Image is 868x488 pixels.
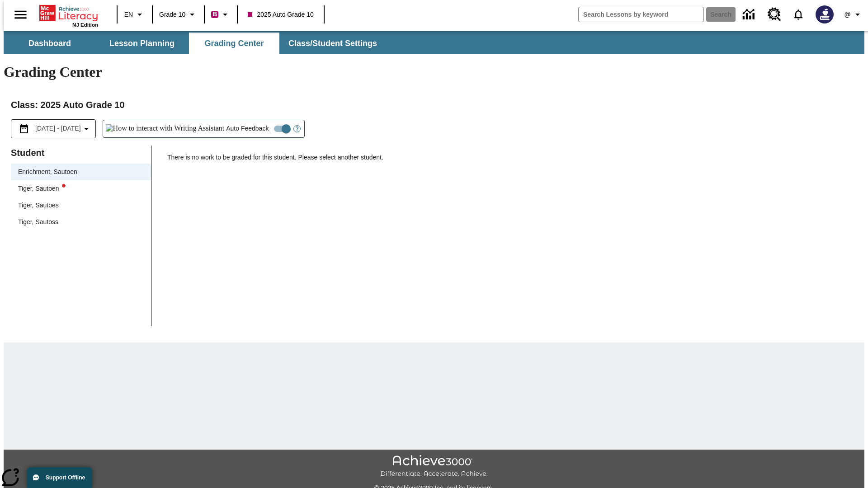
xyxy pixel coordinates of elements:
[844,10,850,19] span: @
[762,2,787,27] a: Resource Center, Will open in new tab
[208,6,234,23] button: Boost Class color is violet red. Change class color
[5,33,95,54] button: Dashboard
[212,9,217,20] span: B
[4,33,385,54] div: SubNavbar
[28,38,71,49] span: Dashboard
[11,214,151,230] div: Tiger, Sautoss
[156,6,201,23] button: Grade: Grade 10, Select a grade
[120,6,149,23] button: Language: EN, Select a language
[380,455,488,478] img: Achieve3000 Differentiate Accelerate Achieve
[11,197,151,214] div: Tiger, Sautoes
[97,33,187,54] button: Lesson Planning
[816,5,834,23] img: Avatar
[81,123,92,134] svg: Collapse Date Range Filter
[11,145,151,160] p: Student
[39,4,98,22] a: Home
[737,2,762,27] a: Data Center
[579,7,703,22] input: search field
[62,184,66,188] svg: writing assistant alert
[248,10,313,19] span: 2025 Auto Grade 10
[109,38,175,49] span: Lesson Planning
[787,3,810,26] a: Notifications
[189,33,279,54] button: Grading Center
[7,1,34,28] button: Open side menu
[18,201,59,210] div: Tiger, Sautoes
[124,10,133,19] span: EN
[288,38,377,49] span: Class/Student Settings
[18,167,77,177] div: Enrichment, Sautoen
[18,184,66,193] div: Tiger, Sautoen
[39,3,98,28] div: Home
[4,64,864,80] h1: Grading Center
[290,120,304,137] button: Open Help for Writing Assistant
[18,217,58,227] div: Tiger, Sautoss
[839,6,868,23] button: Profile/Settings
[27,467,92,488] button: Support Offline
[46,474,85,481] span: Support Offline
[11,98,857,112] h2: Class : 2025 Auto Grade 10
[4,31,864,54] div: SubNavbar
[72,22,98,28] span: NJ Edition
[810,3,839,26] button: Select a new avatar
[159,10,185,19] span: Grade 10
[11,164,151,180] div: Enrichment, Sautoen
[281,33,384,54] button: Class/Student Settings
[11,180,151,197] div: Tiger, Sautoenwriting assistant alert
[15,123,92,134] button: Select the date range menu item
[106,124,225,133] img: How to interact with Writing Assistant
[226,124,269,133] span: Auto Feedback
[35,124,81,133] span: [DATE] - [DATE]
[167,153,857,169] p: There is no work to be graded for this student. Please select another student.
[204,38,264,49] span: Grading Center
